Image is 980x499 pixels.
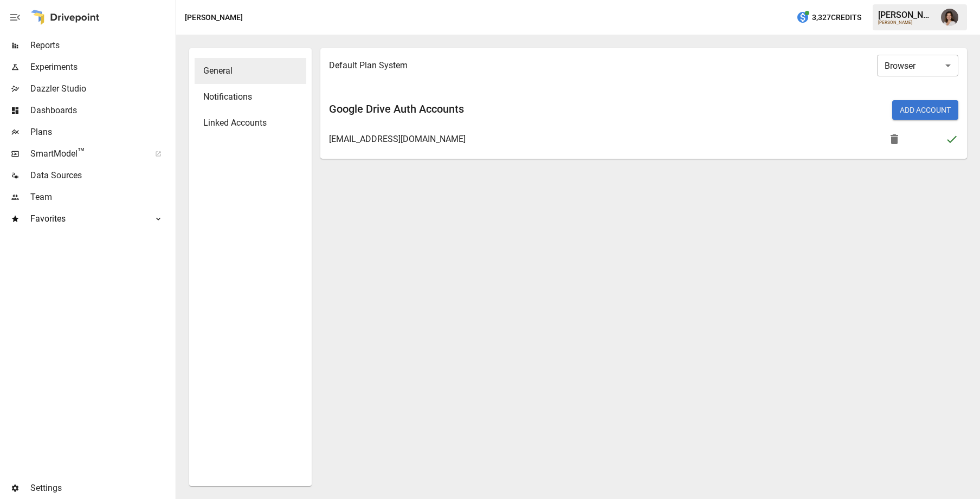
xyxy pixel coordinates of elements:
span: 3,327 Credits [812,11,861,24]
span: Settings [30,482,173,495]
button: Add Account [892,100,958,120]
span: Dashboards [30,104,173,117]
div: Browser [877,55,958,76]
div: Notifications [195,84,306,110]
span: Default Plan System [329,59,941,72]
div: Linked Accounts [195,110,306,136]
span: Reports [30,39,173,52]
span: Team [30,191,173,204]
button: Franziska Ibscher [934,2,965,33]
div: General [195,58,306,84]
span: SmartModel [30,147,143,160]
span: Plans [30,126,173,139]
span: Dazzler Studio [30,82,173,95]
span: Experiments [30,61,173,74]
img: Franziska Ibscher [941,9,958,26]
span: General [203,64,298,77]
h6: Google Drive Auth Accounts [329,100,640,118]
button: 3,327Credits [792,8,866,28]
span: Notifications [203,90,298,103]
div: [PERSON_NAME] [878,10,934,20]
span: Linked Accounts [203,116,298,129]
div: [PERSON_NAME] [878,20,934,25]
span: ™ [78,146,85,159]
span: Data Sources [30,169,173,182]
span: Favorites [30,212,143,225]
p: [EMAIL_ADDRESS][DOMAIN_NAME] [329,133,466,146]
